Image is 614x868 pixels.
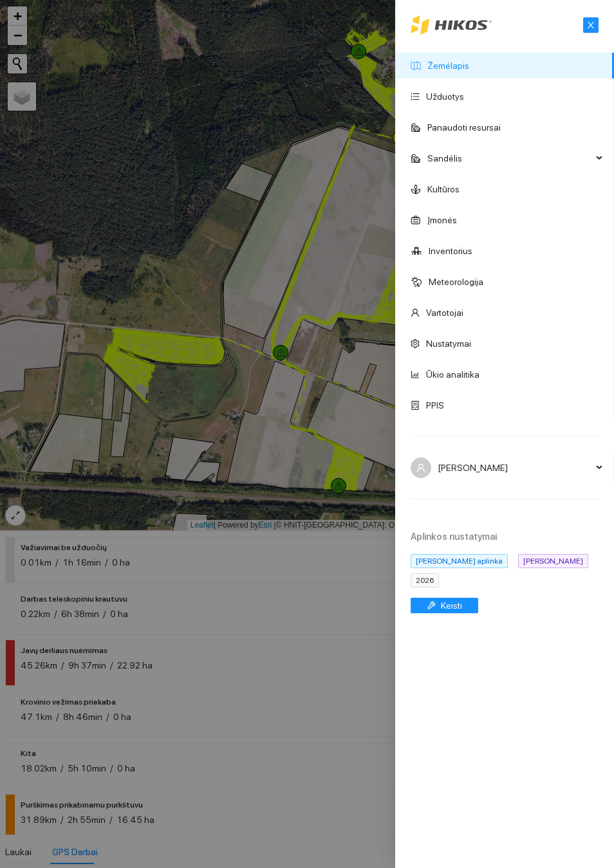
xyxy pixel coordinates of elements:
a: Vartotojai [426,308,463,318]
a: Meteorologija [429,277,483,287]
a: Nustatymai [426,338,471,349]
span: user [416,463,425,472]
span: Sandėlis [427,145,592,171]
span: close [584,21,598,30]
strong: Aplinkos nustatymai [411,531,497,542]
a: Kultūros [427,184,460,194]
a: Įmonės [427,215,457,225]
a: Ūkio analitika [426,369,479,380]
span: 2026 [411,573,439,587]
span: [PERSON_NAME] [438,455,592,481]
a: PPIS [426,400,444,411]
a: Inventorius [429,246,472,256]
span: [PERSON_NAME] [518,554,588,568]
a: Žemėlapis [427,60,469,71]
span: [PERSON_NAME] aplinka [411,554,508,568]
button: close [583,17,599,33]
a: Panaudoti resursai [427,122,501,133]
a: Užduotys [426,91,464,102]
button: toolKeisti [411,598,478,613]
span: Keisti [441,598,462,613]
span: tool [427,601,436,611]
